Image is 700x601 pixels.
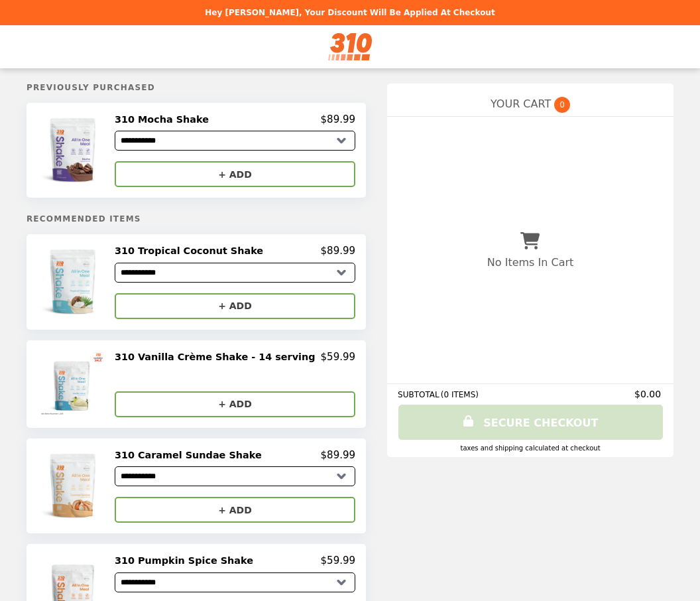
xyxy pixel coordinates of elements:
[115,131,355,151] select: Select a product variant
[321,245,356,257] p: $89.99
[487,256,573,269] p: No Items In Cart
[39,351,109,417] img: 310 Vanilla Crème Shake - 14 serving
[115,572,355,592] select: Select a product variant
[328,33,372,60] img: Brand Logo
[27,83,366,92] h5: Previously Purchased
[321,449,356,461] p: $89.99
[398,390,441,399] span: SUBTOTAL
[115,555,259,567] h2: 310 Pumpkin Spice Shake
[441,390,479,399] span: ( 0 ITEMS )
[321,555,356,567] p: $59.99
[36,245,113,318] img: 310 Tropical Coconut Shake
[115,113,214,125] h2: 310 Mocha Shake
[321,351,356,363] p: $59.99
[27,214,366,224] h5: Recommended Items
[115,161,355,187] button: + ADD
[115,466,355,486] select: Select a product variant
[36,113,113,187] img: 310 Mocha Shake
[115,293,355,319] button: + ADD
[491,98,551,110] span: YOUR CART
[554,97,570,113] span: 0
[115,449,267,461] h2: 310 Caramel Sundae Shake
[115,497,355,523] button: + ADD
[115,245,268,257] h2: 310 Tropical Coconut Shake
[634,389,663,399] span: $0.00
[321,113,356,125] p: $89.99
[398,444,663,452] div: Taxes and Shipping calculated at checkout
[36,449,113,523] img: 310 Caramel Sundae Shake
[115,351,321,363] h2: 310 Vanilla Crème Shake - 14 serving
[205,8,495,17] p: Hey [PERSON_NAME], your discount will be applied at checkout
[115,263,355,283] select: Select a product variant
[115,391,355,417] button: + ADD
